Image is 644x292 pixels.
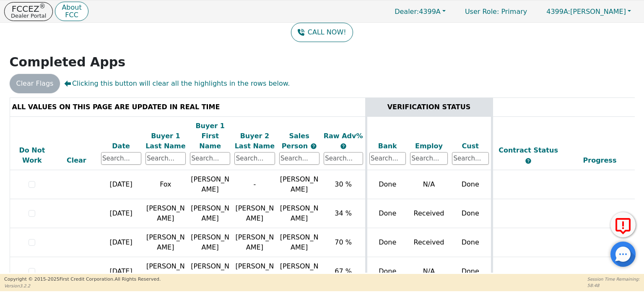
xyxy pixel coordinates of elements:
button: CALL NOW! [291,23,353,42]
td: N/A [408,257,450,286]
td: Done [450,170,492,199]
span: 34 % [335,209,352,217]
div: Buyer 1 Last Name [145,131,186,151]
p: Version 3.2.2 [4,283,161,289]
td: Done [366,257,408,286]
td: N/A [408,170,450,199]
a: User Role: Primary [457,3,535,20]
td: [PERSON_NAME] [143,199,188,228]
span: 30 % [335,180,352,188]
td: [DATE] [99,228,143,257]
td: [PERSON_NAME] [232,228,277,257]
input: Search... [410,152,448,165]
button: Dealer:4399A [386,5,454,18]
span: [PERSON_NAME] [280,262,319,280]
td: Fox [143,170,188,199]
div: ALL VALUES ON THIS PAGE ARE UPDATED IN REAL TIME [12,102,363,112]
span: 70 % [335,238,352,246]
td: Received [408,199,450,228]
td: [DATE] [99,257,143,286]
span: Raw Adv% [324,132,363,140]
button: AboutFCC [55,2,88,21]
span: Sales Person [282,132,310,150]
div: Progress [566,155,634,166]
p: Copyright © 2015- 2025 First Credit Corporation. [4,276,161,283]
p: FCCEZ [11,5,46,13]
td: Done [366,228,408,257]
p: Session Time Remaining: [587,276,640,282]
td: [PERSON_NAME] [188,257,232,286]
div: Buyer 2 Last Name [234,131,275,151]
p: About [62,4,81,11]
td: Done [366,199,408,228]
span: Clicking this button will clear all the highlights in the rows below. [64,79,290,89]
td: Done [366,170,408,199]
td: [DATE] [99,170,143,199]
td: Done [450,228,492,257]
span: 4399A [395,8,441,16]
td: [PERSON_NAME] [188,228,232,257]
td: [PERSON_NAME] [188,170,232,199]
p: 58:48 [587,282,640,289]
td: Done [450,199,492,228]
td: [PERSON_NAME] [232,257,277,286]
span: 67 % [335,267,352,275]
button: FCCEZ®Dealer Portal [4,2,53,21]
td: [PERSON_NAME] [188,199,232,228]
input: Search... [101,152,141,165]
span: Contract Status [499,146,558,154]
button: 4399A:[PERSON_NAME] [538,5,640,18]
div: Employ [410,141,448,151]
sup: ® [39,3,46,10]
span: User Role : [465,8,499,16]
div: Cust [452,141,489,151]
p: Primary [457,3,535,20]
td: [PERSON_NAME] [232,199,277,228]
input: Search... [452,152,489,165]
td: Done [450,257,492,286]
span: [PERSON_NAME] [280,233,319,251]
div: Bank [369,141,406,151]
div: Clear [56,155,96,166]
input: Search... [279,152,319,165]
td: - [232,170,277,199]
button: Report Error to FCC [610,212,636,237]
input: Search... [369,152,406,165]
span: [PERSON_NAME] [280,175,319,193]
div: Date [101,141,141,151]
span: [PERSON_NAME] [546,8,626,16]
strong: Completed Apps [10,55,126,69]
p: FCC [62,12,81,18]
div: Buyer 1 First Name [190,121,230,151]
div: Do Not Work [12,145,52,166]
td: [PERSON_NAME] [143,257,188,286]
input: Search... [234,152,275,165]
input: Search... [324,152,363,165]
input: Search... [145,152,186,165]
span: Dealer: [395,8,419,16]
span: 4399A: [546,8,570,16]
span: [PERSON_NAME] [280,204,319,222]
div: VERIFICATION STATUS [369,102,489,112]
td: [DATE] [99,199,143,228]
p: Dealer Portal [11,13,46,18]
span: All Rights Reserved. [114,276,161,282]
td: [PERSON_NAME] [143,228,188,257]
input: Search... [190,152,230,165]
td: Received [408,228,450,257]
